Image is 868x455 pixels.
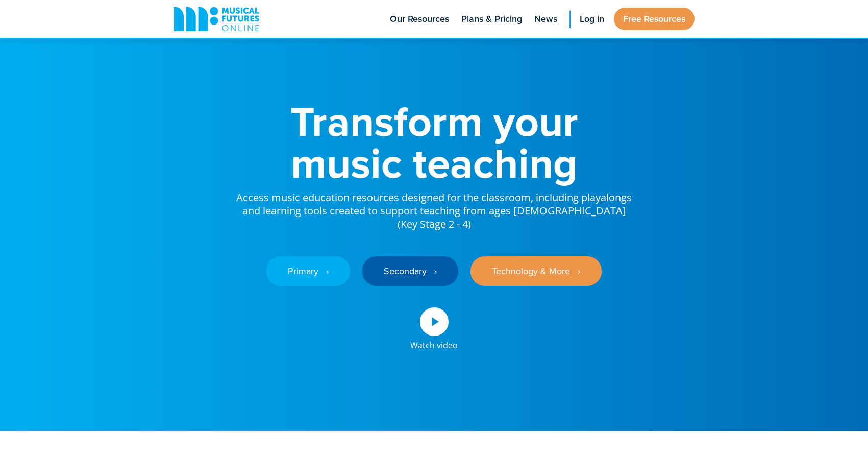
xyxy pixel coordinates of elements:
h1: Transform your music teaching [235,100,633,184]
span: Our Resources [390,12,449,26]
p: Access music education resources designed for the classroom, including playalongs and learning to... [235,184,633,231]
a: Primary ‎‏‏‎ ‎ › [266,256,350,286]
a: Secondary ‎‏‏‎ ‎ › [362,256,458,286]
span: News [534,12,557,26]
span: Log in [580,12,604,26]
div: Watch video [410,336,458,349]
span: Plans & Pricing [461,12,522,26]
a: Free Resources [614,8,695,30]
a: Technology & More ‎‏‏‎ ‎ › [470,256,602,286]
